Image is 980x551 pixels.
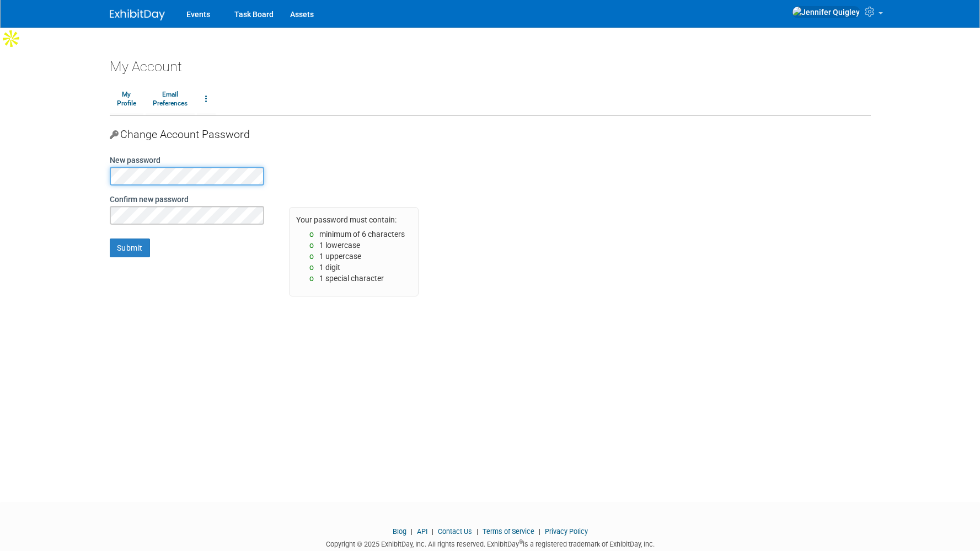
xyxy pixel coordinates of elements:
[438,527,472,536] a: Contact Us
[110,116,871,146] div: Change Account Password
[545,527,588,536] a: Privacy Policy
[474,527,481,536] span: |
[110,9,165,20] img: ExhibitDay
[429,527,436,536] span: |
[296,251,411,262] li: 1 uppercase
[296,229,411,240] li: minimum of 6 characters
[110,86,143,113] a: MyProfile
[393,527,406,536] a: Blog
[296,273,411,284] li: 1 special character
[519,539,523,545] sup: ®
[417,527,427,536] a: API
[110,195,189,203] label: Confirm new password
[296,215,397,224] span: Your password must contain:
[296,262,411,273] li: 1 digit
[146,86,195,113] a: EmailPreferences
[792,6,860,18] img: Jennifer Quigley
[483,527,534,536] a: Terms of Service
[110,50,871,76] div: My Account
[110,156,160,164] label: New password
[296,240,411,251] li: 1 lowercase
[536,527,543,536] span: |
[110,239,150,257] input: Submit
[408,527,415,536] span: |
